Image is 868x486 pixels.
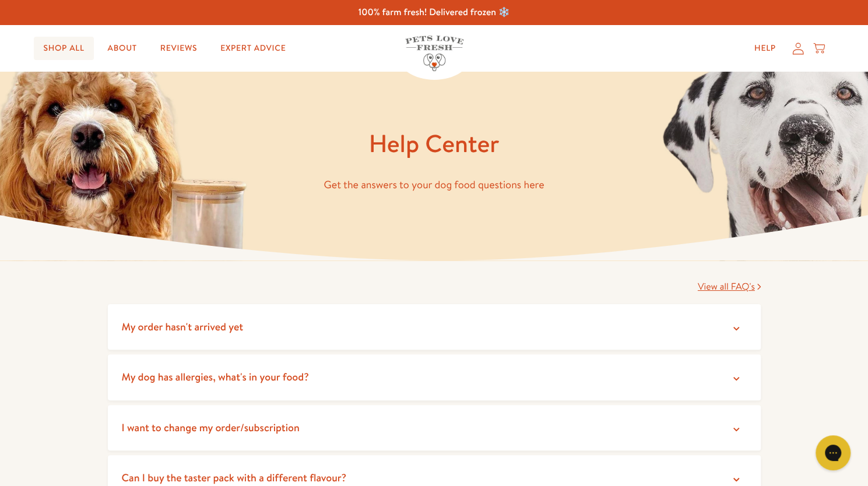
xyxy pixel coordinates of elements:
summary: I want to change my order/subscription [108,405,761,451]
summary: My dog has allergies, what's in your food? [108,354,761,400]
iframe: Gorgias live chat messenger [810,431,856,474]
p: Get the answers to your dog food questions here [108,176,761,194]
span: Can I buy the taster pack with a different flavour? [122,470,347,485]
h1: Help Center [108,128,761,160]
summary: My order hasn't arrived yet [108,304,761,350]
a: Expert Advice [211,37,295,60]
a: About [99,37,146,60]
img: Pets Love Fresh [405,36,463,71]
a: View all FAQ's [698,280,761,293]
span: My order hasn't arrived yet [122,319,244,334]
span: I want to change my order/subscription [122,420,300,435]
a: Help [745,37,785,60]
a: Shop All [34,37,93,60]
span: My dog has allergies, what's in your food? [122,369,309,384]
span: View all FAQ's [698,280,755,293]
a: Reviews [151,37,206,60]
